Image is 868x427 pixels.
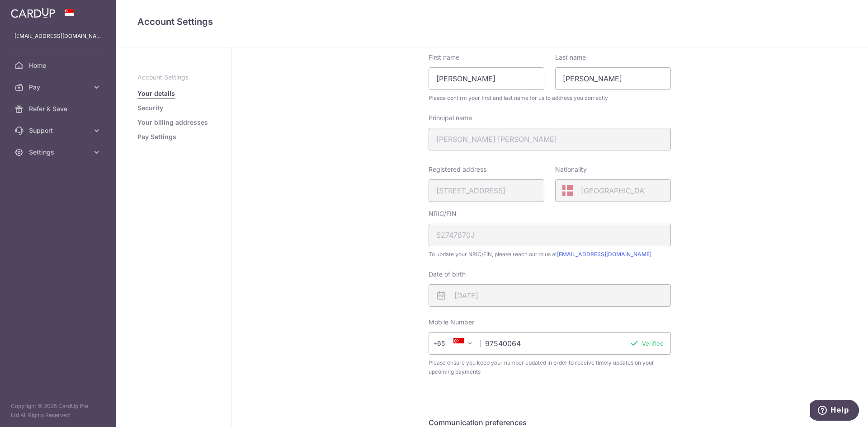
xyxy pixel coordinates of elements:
span: Please confirm your first and last name for us to address you correctly [429,94,671,103]
span: Home [29,61,89,70]
a: Your details [137,89,175,98]
span: Help [20,6,39,14]
label: Principal name [429,113,472,122]
span: +65 [433,338,458,349]
a: Pay Settings [137,132,176,141]
span: +65 [436,338,458,349]
h4: Account Settings [137,14,846,29]
label: First name [429,53,459,62]
span: To update your NRIC/FIN, please reach out to us at [429,250,671,259]
input: Last name [555,67,671,90]
p: Account Settings [137,73,209,82]
span: Pay [29,83,89,92]
label: NRIC/FIN [429,209,457,218]
label: Nationality [555,165,587,174]
img: CardUp [11,7,55,18]
span: Support [29,126,89,135]
label: Registered address [429,165,486,174]
input: First name [429,67,544,90]
iframe: Opens a widget where you can find more information [810,400,859,422]
p: [EMAIL_ADDRESS][DOMAIN_NAME] [14,32,101,41]
label: Date of birth [429,270,466,279]
span: Refer & Save [29,104,89,113]
label: Last name [555,53,586,62]
label: Mobile Number [429,318,474,327]
span: Settings [29,148,89,157]
a: Your billing addresses [137,118,208,127]
a: Security [137,103,163,113]
span: Please ensure you keep your number updated in order to receive timely updates on your upcoming pa... [429,358,671,376]
a: [EMAIL_ADDRESS][DOMAIN_NAME] [557,251,651,258]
